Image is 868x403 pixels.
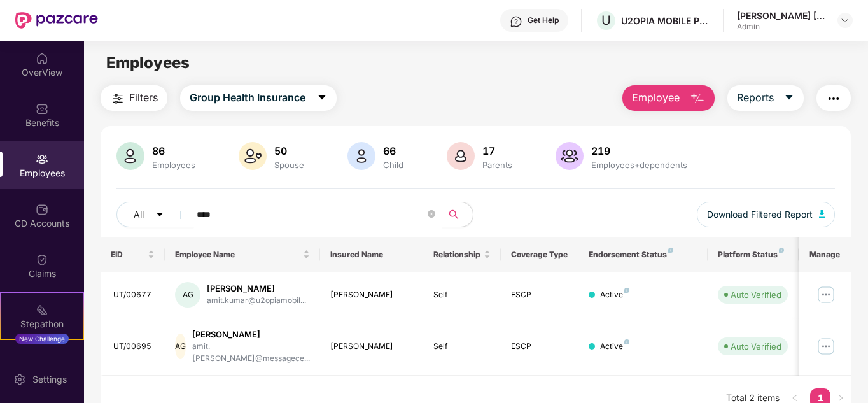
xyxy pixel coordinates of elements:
[36,203,48,216] img: svg+xml;base64,PHN2ZyBpZD0iQ0RfQWNjb3VudHMiIGRhdGEtbmFtZT0iQ0QgQWNjb3VudHMiIHhtbG5zPSJodHRwOi8vd3...
[510,15,522,28] img: svg+xml;base64,PHN2ZyBpZD0iSGVscC0zMngzMiIgeG1sbnM9Imh0dHA6Ly93d3cudzMub3JnLzIwMDAvc3ZnIiB3aWR0aD...
[731,340,781,353] div: Auto Verified
[556,142,584,170] img: svg+xml;base64,PHN2ZyB4bWxucz0iaHR0cDovL3d3dy53My5vcmcvMjAwMC9zdmciIHhtbG5zOnhsaW5rPSJodHRwOi8vd3...
[272,160,307,170] div: Spouse
[190,90,305,106] span: Group Health Insurance
[101,85,167,111] button: Filters
[791,394,799,402] span: left
[381,160,406,170] div: Child
[1,318,83,330] div: Stepathon
[320,237,424,272] th: Insured Name
[29,373,71,386] div: Settings
[511,341,568,353] div: ESCP
[116,202,194,227] button: Allcaret-down
[330,341,414,353] div: [PERSON_NAME]
[528,15,559,25] div: Get Help
[150,145,198,157] div: 86
[428,209,435,221] span: close-circle
[110,91,125,106] img: svg+xml;base64,PHN2ZyB4bWxucz0iaHR0cDovL3d3dy53My5vcmcvMjAwMC9zdmciIHdpZHRoPSIyNCIgaGVpZ2h0PSIyNC...
[784,92,794,104] span: caret-down
[826,91,841,106] img: svg+xml;base64,PHN2ZyB4bWxucz0iaHR0cDovL3d3dy53My5vcmcvMjAwMC9zdmciIHdpZHRoPSIyNCIgaGVpZ2h0PSIyNC...
[600,289,629,301] div: Active
[36,304,48,316] img: svg+xml;base64,PHN2ZyB4bWxucz0iaHR0cDovL3d3dy53My5vcmcvMjAwMC9zdmciIHdpZHRoPSIyMSIgaGVpZ2h0PSIyMC...
[727,85,804,111] button: Reportscaret-down
[423,237,501,272] th: Relationship
[175,334,186,359] div: AG
[13,373,26,386] img: svg+xml;base64,PHN2ZyBpZD0iU2V0dGluZy0yMHgyMCIgeG1sbnM9Imh0dHA6Ly93d3cudzMub3JnLzIwMDAvc3ZnIiB3aW...
[737,10,826,22] div: [PERSON_NAME] [PERSON_NAME]
[272,145,307,157] div: 50
[480,160,515,170] div: Parents
[442,202,473,227] button: search
[15,12,98,29] img: New Pazcare Logo
[447,142,475,170] img: svg+xml;base64,PHN2ZyB4bWxucz0iaHR0cDovL3d3dy53My5vcmcvMjAwMC9zdmciIHhtbG5zOnhsaW5rPSJodHRwOi8vd3...
[36,52,48,65] img: svg+xml;base64,PHN2ZyBpZD0iSG9tZSIgeG1sbnM9Imh0dHA6Ly93d3cudzMub3JnLzIwMDAvc3ZnIiB3aWR0aD0iMjAiIG...
[207,283,306,295] div: [PERSON_NAME]
[433,250,481,260] span: Relationship
[36,253,48,266] img: svg+xml;base64,PHN2ZyBpZD0iQ2xhaW0iIHhtbG5zPSJodHRwOi8vd3d3LnczLm9yZy8yMDAwL3N2ZyIgd2lkdGg9IjIwIi...
[317,92,327,104] span: caret-down
[624,339,629,344] img: svg+xml;base64,PHN2ZyB4bWxucz0iaHR0cDovL3d3dy53My5vcmcvMjAwMC9zdmciIHdpZHRoPSI4IiBoZWlnaHQ9IjgiIH...
[165,237,320,272] th: Employee Name
[690,91,705,106] img: svg+xml;base64,PHN2ZyB4bWxucz0iaHR0cDovL3d3dy53My5vcmcvMjAwMC9zdmciIHhtbG5zOnhsaW5rPSJodHRwOi8vd3...
[207,295,306,307] div: amit.kumar@u2opiamobil...
[589,145,690,157] div: 219
[668,248,673,253] img: svg+xml;base64,PHN2ZyB4bWxucz0iaHR0cDovL3d3dy53My5vcmcvMjAwMC9zdmciIHdpZHRoPSI4IiBoZWlnaHQ9IjgiIH...
[428,210,435,218] span: close-circle
[624,288,629,293] img: svg+xml;base64,PHN2ZyB4bWxucz0iaHR0cDovL3d3dy53My5vcmcvMjAwMC9zdmciIHdpZHRoPSI4IiBoZWlnaHQ9IjgiIH...
[737,90,774,106] span: Reports
[113,289,155,301] div: UT/00677
[150,160,198,170] div: Employees
[111,250,146,260] span: EID
[192,341,310,365] div: amit.[PERSON_NAME]@messagece...
[442,209,466,220] span: search
[819,210,825,218] img: svg+xml;base64,PHN2ZyB4bWxucz0iaHR0cDovL3d3dy53My5vcmcvMjAwMC9zdmciIHhtbG5zOnhsaW5rPSJodHRwOi8vd3...
[116,142,144,170] img: svg+xml;base64,PHN2ZyB4bWxucz0iaHR0cDovL3d3dy53My5vcmcvMjAwMC9zdmciIHhtbG5zOnhsaW5rPSJodHRwOi8vd3...
[799,237,851,272] th: Manage
[632,90,680,106] span: Employee
[113,341,155,353] div: UT/00695
[239,142,267,170] img: svg+xml;base64,PHN2ZyB4bWxucz0iaHR0cDovL3d3dy53My5vcmcvMjAwMC9zdmciIHhtbG5zOnhsaW5rPSJodHRwOi8vd3...
[816,285,836,305] img: manageButton
[15,334,69,344] div: New Challenge
[480,145,515,157] div: 17
[600,341,629,353] div: Active
[175,282,200,308] div: AG
[101,237,165,272] th: EID
[779,248,784,253] img: svg+xml;base64,PHN2ZyB4bWxucz0iaHR0cDovL3d3dy53My5vcmcvMjAwMC9zdmciIHdpZHRoPSI4IiBoZWlnaHQ9IjgiIH...
[433,289,491,301] div: Self
[381,145,406,157] div: 66
[36,103,48,115] img: svg+xml;base64,PHN2ZyBpZD0iQmVuZWZpdHMiIHhtbG5zPSJodHRwOi8vd3d3LnczLm9yZy8yMDAwL3N2ZyIgd2lkdGg9Ij...
[129,90,158,106] span: Filters
[816,336,836,357] img: manageButton
[840,15,850,25] img: svg+xml;base64,PHN2ZyBpZD0iRHJvcGRvd24tMzJ4MzIiIHhtbG5zPSJodHRwOi8vd3d3LnczLm9yZy8yMDAwL3N2ZyIgd2...
[601,13,611,28] span: U
[36,153,48,166] img: svg+xml;base64,PHN2ZyBpZD0iRW1wbG95ZWVzIiB4bWxucz0iaHR0cDovL3d3dy53My5vcmcvMjAwMC9zdmciIHdpZHRoPS...
[621,15,710,27] div: U2OPIA MOBILE PRIVATE LIMITED
[731,288,781,301] div: Auto Verified
[622,85,715,111] button: Employee
[36,354,48,367] img: svg+xml;base64,PHN2ZyBpZD0iRW5kb3JzZW1lbnRzIiB4bWxucz0iaHR0cDovL3d3dy53My5vcmcvMjAwMC9zdmciIHdpZH...
[737,22,826,32] div: Admin
[155,210,164,220] span: caret-down
[175,250,300,260] span: Employee Name
[501,237,578,272] th: Coverage Type
[697,202,836,227] button: Download Filtered Report
[589,160,690,170] div: Employees+dependents
[511,289,568,301] div: ESCP
[330,289,414,301] div: [PERSON_NAME]
[180,85,337,111] button: Group Health Insurancecaret-down
[347,142,375,170] img: svg+xml;base64,PHN2ZyB4bWxucz0iaHR0cDovL3d3dy53My5vcmcvMjAwMC9zdmciIHhtbG5zOnhsaW5rPSJodHRwOi8vd3...
[589,250,697,260] div: Endorsement Status
[718,250,788,260] div: Platform Status
[707,208,813,222] span: Download Filtered Report
[192,329,310,341] div: [PERSON_NAME]
[837,394,844,402] span: right
[134,208,144,222] span: All
[433,341,491,353] div: Self
[106,53,190,72] span: Employees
